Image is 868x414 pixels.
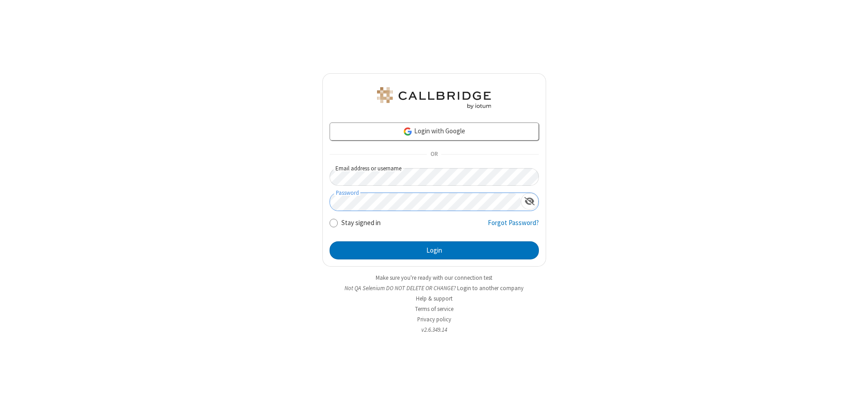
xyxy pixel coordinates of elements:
a: Help & support [416,295,453,302]
a: Terms of service [415,305,453,313]
a: Forgot Password? [488,218,539,235]
li: v2.6.349.14 [322,325,546,334]
div: Show password [521,193,538,210]
a: Make sure you're ready with our connection test [376,274,492,282]
img: QA Selenium DO NOT DELETE OR CHANGE [375,87,493,109]
img: google-icon.png [403,127,413,136]
li: Not QA Selenium DO NOT DELETE OR CHANGE? [322,284,546,292]
button: Login [330,241,539,259]
a: Privacy policy [417,315,451,323]
span: OR [427,148,441,161]
button: Login to another company [457,284,524,292]
label: Stay signed in [341,218,381,228]
input: Password [330,193,521,211]
input: Email address or username [330,168,539,186]
a: Login with Google [330,122,539,141]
